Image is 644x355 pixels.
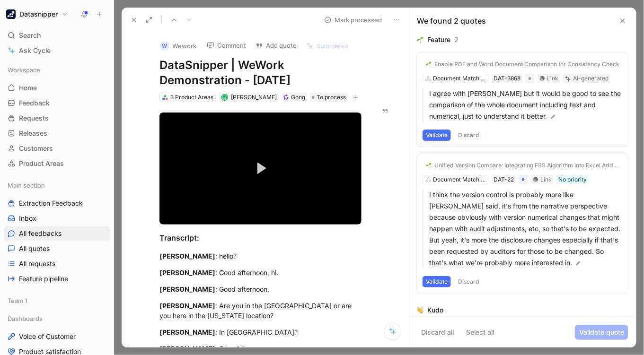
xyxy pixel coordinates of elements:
[4,96,110,110] a: Feedback
[19,199,83,208] span: Extraction Feedback
[4,28,110,43] div: Search
[159,301,362,320] div: : Are you in the [GEOGRAPHIC_DATA] or are you here in the [US_STATE] location?
[159,345,215,353] mark: [PERSON_NAME]
[19,229,62,238] span: All feedbacks
[19,10,58,18] h1: Datasnipper
[159,344,362,354] div: : Okay.Nice.
[575,260,582,267] img: pen.svg
[159,285,215,293] mark: [PERSON_NAME]
[427,34,450,45] div: Feature
[454,34,459,45] div: 2
[19,332,76,341] span: Voice of Customer
[4,178,110,192] div: Main section
[302,39,353,52] button: Summarize
[4,294,110,311] div: Team 1
[4,141,110,156] a: Customers
[4,196,110,210] a: Extraction Feedback
[417,307,423,313] img: 👏
[8,314,43,323] span: Dashboards
[19,274,68,284] span: Feature pipeline
[19,30,41,41] span: Search
[19,244,50,253] span: All quotes
[423,276,451,287] button: Validate
[4,272,110,286] a: Feature pipeline
[4,178,110,286] div: Main sectionExtraction FeedbackInboxAll feedbacksAll quotesAll requestsFeature pipeline
[4,81,110,95] a: Home
[4,329,110,344] a: Voice of Customer
[6,9,16,19] img: Datasnipper
[4,226,110,241] a: All feedbacks
[4,312,110,326] div: Dashboards
[19,45,51,56] span: Ask Cycle
[245,153,275,183] button: Play Video
[4,156,110,171] a: Product Areas
[423,59,623,70] button: 🌱Enable PDF and Word Document Comparison for Consistency Check
[19,144,53,153] span: Customers
[417,325,458,340] button: Discard all
[159,113,362,225] div: Video Player
[317,93,346,102] span: To process
[159,328,215,336] mark: [PERSON_NAME]
[426,163,432,168] img: 🌱
[159,58,362,88] h1: DataSnipper | WeWork Demonstration - [DATE]
[19,214,36,223] span: Inbox
[434,61,619,68] div: Enable PDF and Word Document Comparison for Consistency Check
[19,259,55,268] span: All requests
[4,111,110,125] a: Requests
[203,39,250,52] button: Comment
[159,302,215,310] mark: [PERSON_NAME]
[8,296,27,305] span: Team 1
[4,43,110,58] a: Ask Cycle
[4,126,110,140] a: Releases
[417,15,486,26] div: We found 2 quotes
[159,327,362,337] div: : In [GEOGRAPHIC_DATA]?
[156,39,201,53] button: WWework
[19,159,64,168] span: Product Areas
[251,39,301,52] button: Add quote
[429,189,623,268] p: I think the version control is probably more like [PERSON_NAME] said, it's from the narrative per...
[4,294,110,308] div: Team 1
[19,129,47,138] span: Releases
[19,113,49,123] span: Requests
[159,268,215,277] mark: [PERSON_NAME]
[320,13,386,26] button: Mark processed
[19,98,50,108] span: Feedback
[462,325,498,340] button: Select all
[423,160,623,171] button: 🌱Unified Version Compare: Integrating FSS Algorithm into Excel Add-in
[434,162,619,169] div: Unified Version Compare: Integrating FSS Algorithm into Excel Add-in
[159,252,215,260] mark: [PERSON_NAME]
[19,83,37,93] span: Home
[310,93,348,102] div: To process
[291,93,305,102] div: Gong
[159,232,362,243] div: Transcript:
[575,325,628,340] button: Validate quote
[417,36,423,43] img: 🌱
[8,65,40,75] span: Workspace
[4,63,110,77] div: Workspace
[170,93,213,102] div: 3 Product Areas
[4,211,110,225] a: Inbox
[160,41,169,51] div: W
[4,242,110,256] a: All quotes
[159,251,362,261] div: : hello?
[455,130,483,141] button: Discard
[8,181,45,190] span: Main section
[429,88,623,122] p: I agree with [PERSON_NAME] but it would be good to see the comparison of the whole document inclu...
[4,257,110,271] a: All requests
[423,130,451,141] button: Validate
[159,268,362,277] div: : Good afternoon, hi.
[427,304,443,316] div: Kudo
[4,8,70,21] button: DatasnipperDatasnipper
[159,284,362,294] div: : Good afternoon.
[222,95,227,100] img: avatar
[231,94,277,101] span: [PERSON_NAME]
[426,61,432,67] img: 🌱
[455,276,483,287] button: Discard
[317,42,349,50] span: Summarize
[550,113,556,120] img: pen.svg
